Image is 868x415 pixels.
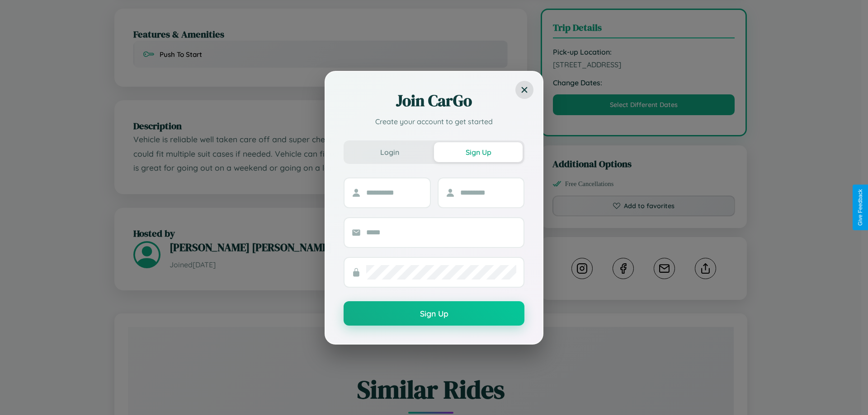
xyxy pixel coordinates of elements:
p: Create your account to get started [344,116,524,127]
button: Sign Up [344,301,524,326]
button: Login [345,142,434,162]
h2: Join CarGo [344,90,524,112]
button: Sign Up [434,142,523,162]
div: Give Feedback [857,189,863,226]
